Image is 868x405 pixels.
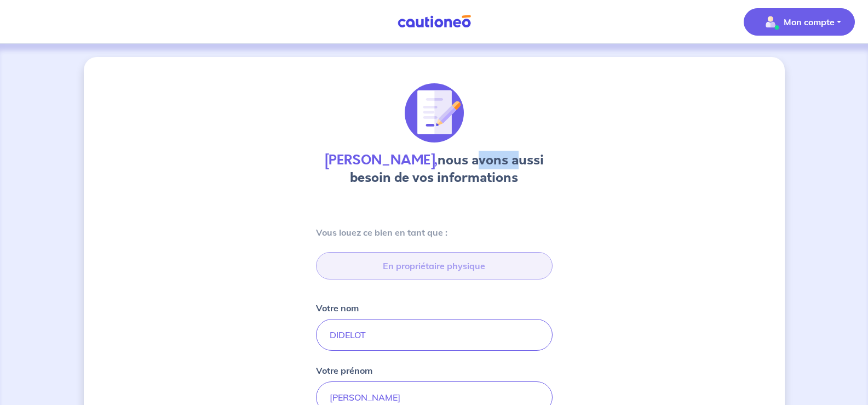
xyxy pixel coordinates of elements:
[316,301,359,315] p: Votre nom
[316,226,553,239] p: Vous louez ce bien en tant que :
[316,364,372,377] p: Votre prénom
[762,13,779,31] img: illu_account_valid_menu.svg
[744,8,855,36] button: illu_account_valid_menu.svgMon compte
[316,319,553,351] input: Doe
[325,151,438,169] strong: [PERSON_NAME],
[393,15,475,28] img: Cautioneo
[784,15,835,28] p: Mon compte
[316,252,553,279] input: category-placeholder
[405,83,464,142] img: illu_document_signature.svg
[303,151,566,186] h4: nous avons aussi besoin de vos informations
